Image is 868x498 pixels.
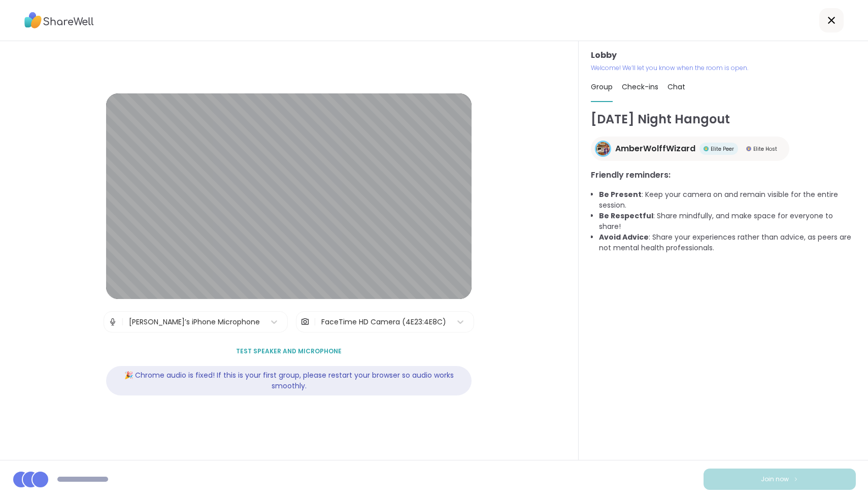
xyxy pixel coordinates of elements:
[591,82,613,92] span: Group
[591,63,856,73] p: Welcome! We’ll let you know when the room is open.
[704,146,709,151] img: Elite Peer
[711,145,734,153] span: Elite Peer
[106,366,472,395] div: 🎉 Chrome audio is fixed! If this is your first group, please restart your browser so audio works ...
[793,476,799,482] img: ShareWell Logomark
[129,317,260,327] div: [PERSON_NAME]’s iPhone Microphone
[599,189,642,200] b: Be Present
[232,341,346,362] button: Test speaker and microphone
[599,232,649,242] b: Avoid Advice
[596,142,610,155] img: AmberWolffWizard
[236,347,342,356] span: Test speaker and microphone
[591,110,856,128] h1: [DATE] Night Hangout
[599,211,653,221] b: Be Respectful
[321,317,446,327] div: FaceTime HD Camera (4E23:4E8C)
[121,312,124,332] span: |
[599,189,856,211] li: : Keep your camera on and remain visible for the entire session.
[301,312,310,332] img: Camera
[108,312,117,332] img: Microphone
[599,211,856,232] li: : Share mindfully, and make space for everyone to share!
[591,49,856,61] h3: Lobby
[591,169,856,181] h3: Friendly reminders:
[599,232,856,253] li: : Share your experiences rather than advice, as peers are not mental health professionals.
[753,145,777,153] span: Elite Host
[704,469,856,490] button: Join now
[667,82,685,92] span: Chat
[314,312,316,332] span: |
[746,146,751,151] img: Elite Host
[622,82,658,92] span: Check-ins
[761,475,789,484] span: Join now
[615,143,695,155] span: AmberWolffWizard
[24,9,94,32] img: ShareWell Logo
[591,137,789,161] a: AmberWolffWizardAmberWolffWizardElite PeerElite PeerElite HostElite Host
